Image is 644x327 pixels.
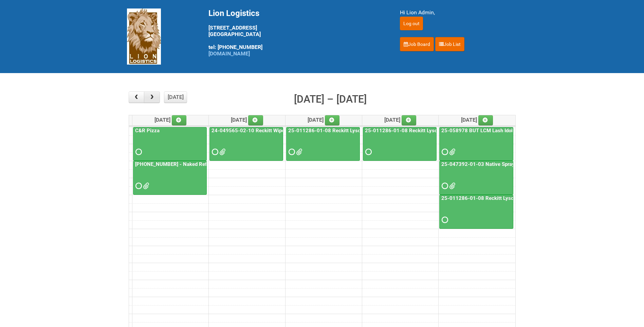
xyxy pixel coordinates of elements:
[212,150,217,154] span: Requested
[127,33,161,39] a: Lion Logistics
[289,150,293,154] span: Requested
[364,127,531,134] a: 25-011286-01-08 Reckitt Lysol Laundry Scented - BLINDING (hold slot)
[478,115,493,125] a: Add an event
[286,127,360,161] a: 25-011286-01-08 Reckitt Lysol Laundry Scented
[384,117,417,123] span: [DATE]
[164,91,187,103] button: [DATE]
[134,127,161,134] a: C&R Pizza
[442,150,446,154] span: Requested
[133,127,207,161] a: C&R Pizza
[440,195,607,201] a: 25-011286-01-08 Reckitt Lysol Laundry Scented - BLINDING (hold slot)
[439,195,513,229] a: 25-011286-01-08 Reckitt Lysol Laundry Scented - BLINDING (hold slot)
[296,150,301,154] span: 25-011286-01 - MDN (2).xlsx 25-011286-01-08 - JNF.DOC 25-011286-01 - MDN.xlsx
[439,127,513,161] a: 25-058978 BUT LCM Lash Idole US / Retest
[154,117,187,123] span: [DATE]
[435,37,464,51] a: Job List
[287,127,402,134] a: 25-011286-01-08 Reckitt Lysol Laundry Scented
[143,184,148,188] span: MDN - 25-055556-01 (2).xlsx MDN - 25-055556-01.xlsx JNF - 25-055556-01.doc
[248,115,263,125] a: Add an event
[294,91,367,107] h2: [DATE] – [DATE]
[400,37,434,51] a: Job Board
[134,161,232,167] a: [PHONE_NUMBER] - Naked Reformulation
[208,8,259,18] span: Lion Logistics
[219,150,224,154] span: 24-049565-02-10 - MDN 2.xlsx 24-049565-02-10 - JNF.DOC 24-049565-02-10 - MDN.xlsx
[365,150,370,154] span: Requested
[133,161,207,195] a: [PHONE_NUMBER] - Naked Reformulation
[208,8,383,57] div: [STREET_ADDRESS] [GEOGRAPHIC_DATA] tel: [PHONE_NUMBER]
[449,184,454,188] span: 25-047392-01-03 - MDN.xlsx 25-047392-01-03 JNF.DOC
[127,8,161,65] img: Lion Logistics
[400,8,517,17] div: Hi Lion Admin,
[440,161,554,167] a: 25-047392-01-03 Native Spray Rapid Response
[442,184,446,188] span: Requested
[461,117,493,123] span: [DATE]
[440,127,544,134] a: 25-058978 BUT LCM Lash Idole US / Retest
[400,17,423,30] input: Log out
[231,117,263,123] span: [DATE]
[172,115,187,125] a: Add an event
[363,127,437,161] a: 25-011286-01-08 Reckitt Lysol Laundry Scented - BLINDING (hold slot)
[135,184,140,188] span: Requested
[442,218,446,222] span: Requested
[402,115,417,125] a: Add an event
[439,161,513,195] a: 25-047392-01-03 Native Spray Rapid Response
[210,127,327,134] a: 24-049565-02-10 Reckitt Wipes HUT Stages 1-3
[135,150,140,154] span: Requested
[308,117,340,123] span: [DATE]
[325,115,340,125] a: Add an event
[449,150,454,154] span: MDN (2) 25-058978-01-08.xlsx LPF 25-058978-01-08.xlsx CELL 1.pdf CELL 2.pdf CELL 3.pdf CELL 4.pdf...
[208,50,250,57] a: [DOMAIN_NAME]
[209,127,283,161] a: 24-049565-02-10 Reckitt Wipes HUT Stages 1-3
